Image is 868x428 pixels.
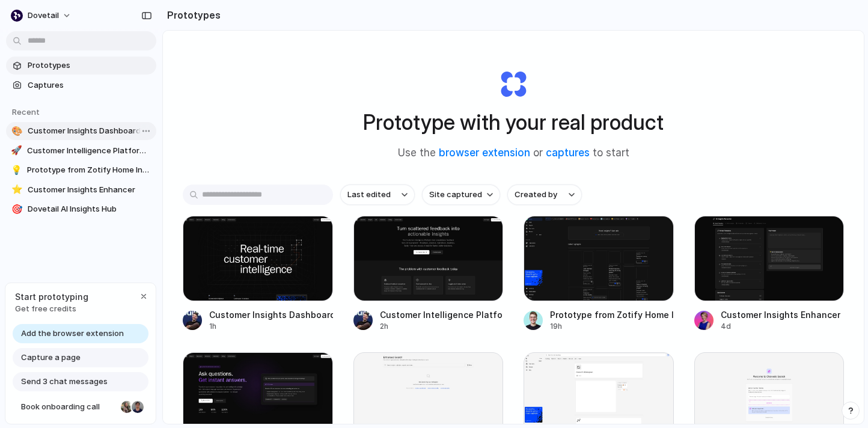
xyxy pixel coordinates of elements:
[380,321,504,332] div: 2h
[209,321,333,332] div: 1h
[6,161,156,179] a: 💡Prototype from Zotify Home Insights
[507,185,582,205] button: Created by
[398,145,629,161] span: Use the or to start
[28,125,151,137] span: Customer Insights Dashboard
[12,107,40,117] span: Recent
[353,216,504,332] a: Customer Intelligence Platform HomepageCustomer Intelligence Platform Homepage2h
[429,189,482,201] span: Site captured
[15,290,88,303] span: Start prototyping
[422,185,500,205] button: Site captured
[6,181,156,199] a: ⭐Customer Insights Enhancer
[28,60,151,72] span: Prototypes
[130,400,145,414] div: Christian Iacullo
[363,106,664,138] h1: Prototype with your real product
[515,189,557,201] span: Created by
[6,76,156,94] a: Captures
[347,189,391,201] span: Last edited
[11,125,23,137] div: 🎨
[27,164,151,176] span: Prototype from Zotify Home Insights
[209,308,333,321] div: Customer Insights Dashboard
[721,308,840,321] div: Customer Insights Enhancer
[6,6,78,25] button: dovetail
[6,142,156,160] a: 🚀Customer Intelligence Platform Homepage
[15,303,88,315] span: Get free credits
[28,79,151,91] span: Captures
[28,203,151,215] span: Dovetail AI Insights Hub
[11,203,23,215] div: 🎯
[11,184,23,196] div: ⭐
[21,328,124,340] span: Add the browser extension
[13,397,148,417] a: Book onboarding call
[340,185,415,205] button: Last edited
[550,321,674,332] div: 19h
[380,308,504,321] div: Customer Intelligence Platform Homepage
[21,352,81,364] span: Capture a page
[21,401,116,413] span: Book onboarding call
[21,376,108,388] span: Send 3 chat messages
[162,8,221,22] h2: Prototypes
[28,10,59,22] span: dovetail
[11,145,22,157] div: 🚀
[120,400,134,414] div: Nicole Kubica
[6,57,156,75] a: Prototypes
[550,308,674,321] div: Prototype from Zotify Home Insights
[546,147,590,159] a: captures
[6,122,156,140] a: 🎨Customer Insights Dashboard
[721,321,840,332] div: 4d
[28,184,151,196] span: Customer Insights Enhancer
[694,216,845,332] a: Customer Insights EnhancerCustomer Insights Enhancer4d
[6,200,156,218] a: 🎯Dovetail AI Insights Hub
[439,147,530,159] a: browser extension
[183,216,333,332] a: Customer Insights DashboardCustomer Insights Dashboard1h
[524,216,674,332] a: Prototype from Zotify Home InsightsPrototype from Zotify Home Insights19h
[11,164,22,176] div: 💡
[27,145,151,157] span: Customer Intelligence Platform Homepage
